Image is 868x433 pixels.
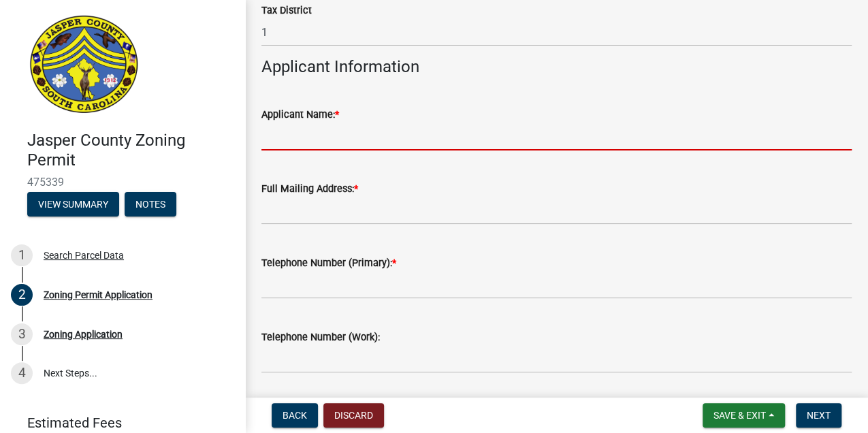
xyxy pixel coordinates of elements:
[11,362,33,384] div: 4
[323,403,384,428] button: Discard
[703,403,785,428] button: Save & Exit
[11,323,33,345] div: 3
[261,110,339,120] label: Applicant Name:
[125,199,176,210] wm-modal-confirm: Notes
[713,410,766,421] span: Save & Exit
[125,192,176,216] button: Notes
[261,185,358,194] label: Full Mailing Address:
[283,410,307,421] span: Back
[44,251,124,260] div: Search Parcel Data
[27,14,141,116] img: Jasper County, South Carolina
[261,57,852,77] h4: Applicant Information
[44,330,123,339] div: Zoning Application
[261,259,396,268] label: Telephone Number (Primary):
[27,199,119,210] wm-modal-confirm: Summary
[27,131,234,170] h4: Jasper County Zoning Permit
[261,6,312,16] label: Tax District
[796,403,841,428] button: Next
[272,403,318,428] button: Back
[44,290,152,300] div: Zoning Permit Application
[27,176,218,189] span: 475339
[27,192,119,216] button: View Summary
[261,333,380,342] label: Telephone Number (Work):
[807,410,831,421] span: Next
[11,244,33,266] div: 1
[11,284,33,306] div: 2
